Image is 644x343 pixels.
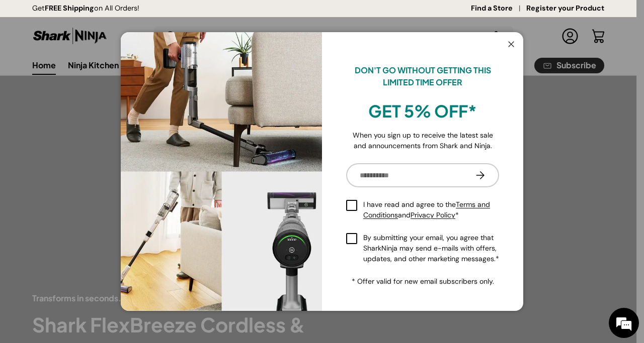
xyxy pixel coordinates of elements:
[165,5,189,29] div: Minimize live chat window
[5,233,192,268] textarea: Type your message and hit 'Enter'
[346,276,499,287] p: * Offer valid for new email subscribers only.
[58,106,139,207] span: We're online!
[363,199,499,220] span: I have read and agree to the and *
[121,32,322,311] img: shark-kion-auto-empty-dock-iw3241ae-full-blast-living-room-cleaning-view-sharkninja-philippines
[52,56,169,69] div: Chat with us now
[346,100,499,122] h2: GET 5% OFF*
[45,4,94,13] strong: FREE Shipping
[411,210,455,219] a: Privacy Policy
[363,233,499,264] span: By submitting your email, you agree that SharkNinja may send e-mails with offers, updates, and ot...
[526,3,604,14] a: Register your Product
[32,3,139,14] p: Get on All Orders!
[346,64,499,88] p: DON'T GO WITHOUT GETTING THIS LIMITED TIME OFFER
[471,3,526,14] a: Find a Store
[346,130,499,151] p: When you sign up to receive the latest sale and announcements from Shark and Ninja.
